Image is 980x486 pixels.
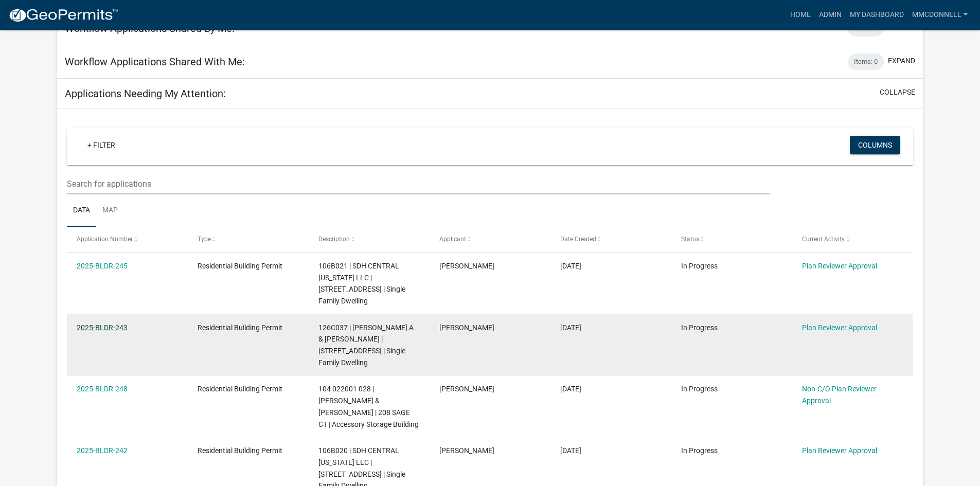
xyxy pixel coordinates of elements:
[560,236,596,243] span: Date Created
[550,227,671,251] datatable-header-cell: Date Created
[79,136,123,154] a: + Filter
[802,446,877,455] a: Plan Reviewer Approval
[802,262,877,270] a: Plan Reviewer Approval
[439,446,494,455] span: Justin
[888,56,915,66] button: expand
[681,236,699,243] span: Status
[908,5,972,25] a: mmcdonnell
[318,262,405,305] span: 106B021 | SDH CENTRAL GEORGIA LLC | 135 CREEKSIDE RD | Single Family Dwelling
[880,87,915,98] button: collapse
[77,446,128,455] a: 2025-BLDR-242
[65,56,245,68] h5: Workflow Applications Shared With Me:
[77,262,128,270] a: 2025-BLDR-245
[198,385,282,393] span: Residential Building Permit
[67,173,769,194] input: Search for applications
[792,227,913,251] datatable-header-cell: Current Activity
[681,262,718,270] span: In Progress
[802,323,877,332] a: Plan Reviewer Approval
[77,236,133,243] span: Application Number
[318,385,419,428] span: 104 022001 028 | LEONARD LESLIE & LISA BOUDREAU | 208 SAGE CT | Accessory Storage Building
[65,87,226,100] h5: Applications Needing My Attention:
[198,262,282,270] span: Residential Building Permit
[198,323,282,332] span: Residential Building Permit
[198,446,282,455] span: Residential Building Permit
[318,323,414,367] span: 126C037 | ADAMS SUSAN A & LOUIS O | 108 ROCKVILLE SPRINGS CT | Single Family Dwelling
[560,446,581,455] span: 08/09/2025
[815,5,846,25] a: Admin
[188,227,309,251] datatable-header-cell: Type
[439,385,494,393] span: Joseph Woods
[850,136,900,154] button: Columns
[439,323,494,332] span: Marvin Roberts
[96,194,124,227] a: Map
[671,227,792,251] datatable-header-cell: Status
[848,53,884,70] div: Items: 0
[77,323,128,332] a: 2025-BLDR-243
[888,22,915,33] button: expand
[560,262,581,270] span: 08/15/2025
[67,227,188,251] datatable-header-cell: Application Number
[77,385,128,393] a: 2025-BLDR-248
[802,385,877,405] a: Non-C/O Plan Reviewer Approval
[560,323,581,332] span: 08/12/2025
[430,227,550,251] datatable-header-cell: Applicant
[309,227,430,251] datatable-header-cell: Description
[786,5,815,25] a: Home
[439,262,494,270] span: Justin
[560,385,581,393] span: 08/11/2025
[67,194,96,227] a: Data
[681,385,718,393] span: In Progress
[681,446,718,455] span: In Progress
[846,5,908,25] a: My Dashboard
[681,323,718,332] span: In Progress
[802,236,845,243] span: Current Activity
[439,236,466,243] span: Applicant
[198,236,211,243] span: Type
[318,236,350,243] span: Description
